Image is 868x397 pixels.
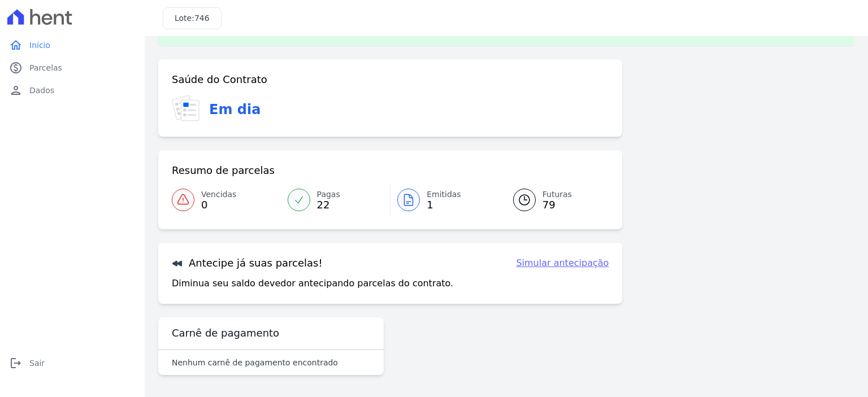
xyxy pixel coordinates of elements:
h3: Lote: [175,12,210,24]
h3: Resumo de parcelas [172,164,275,177]
span: 746 [194,14,210,23]
a: Futuras 79 [500,184,609,216]
h3: Saúde do Contrato [172,73,267,86]
h3: Antecipe já suas parcelas! [172,256,323,270]
h3: Em dia [209,99,261,120]
a: Emitidas 1 [390,184,500,216]
i: home [9,38,23,52]
a: logoutSair [5,352,140,374]
a: Simular antecipação [516,256,609,270]
p: Diminua seu saldo devedor antecipando parcelas do contrato. [172,277,453,290]
span: Dados [29,85,54,96]
p: Nenhum carnê de pagamento encontrado [172,357,338,368]
span: 22 [317,200,340,210]
a: paidParcelas [5,56,140,79]
i: logout [9,356,23,370]
a: homeInício [5,34,140,56]
i: paid [9,61,23,75]
span: Sair [29,357,45,369]
span: Emitidas [427,189,461,200]
span: Pagas [317,189,340,200]
a: Vencidas 0 [172,184,281,216]
span: Futuras [542,189,572,200]
span: Parcelas [29,62,62,73]
span: 0 [201,200,236,210]
span: Início [29,40,50,51]
a: Pagas 22 [281,184,390,216]
span: Vencidas [201,189,236,200]
h3: Carnê de pagamento [172,326,279,340]
span: 79 [542,200,572,210]
a: personDados [5,79,140,102]
i: person [9,84,23,97]
span: 1 [427,200,461,210]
